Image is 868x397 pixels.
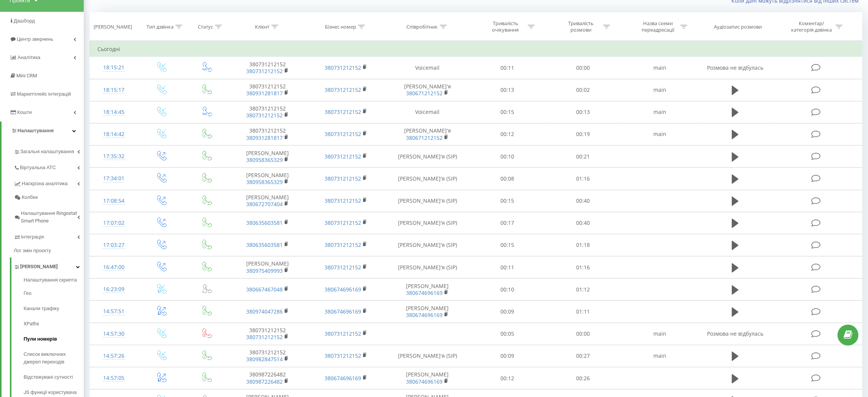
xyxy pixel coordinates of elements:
[97,83,130,98] div: 18:15:17
[325,330,361,337] a: 380731212152
[97,371,130,386] div: 14:57:05
[24,331,84,347] a: Пули номерів
[2,122,84,140] a: Налаштування
[24,276,77,284] span: Налаштування скрипта
[470,323,545,345] td: 00:05
[228,345,307,367] td: 380731212152
[470,301,545,323] td: 00:09
[621,57,699,79] td: main
[246,134,283,141] a: 380931281817
[228,190,307,212] td: [PERSON_NAME]
[621,123,699,145] td: main
[545,79,621,101] td: 00:02
[385,212,470,234] td: [PERSON_NAME]'я (SIP)
[545,234,621,256] td: 01:18
[24,305,59,312] span: Канали трафіку
[97,216,130,231] div: 17:07:02
[545,279,621,301] td: 01:12
[246,219,283,226] a: 380635603581
[17,91,71,97] span: Маркетплейс інтеграцій
[545,301,621,323] td: 01:11
[385,256,470,279] td: [PERSON_NAME]'я (SIP)
[545,212,621,234] td: 00:40
[97,327,130,341] div: 14:57:30
[246,355,283,363] a: 380982847514
[407,24,438,30] div: Співробітник
[246,286,283,293] a: 380667467048
[246,112,283,119] a: 380731212152
[707,64,763,71] span: Розмова не відбулась
[246,67,283,75] a: 380731212152
[385,190,470,212] td: [PERSON_NAME]'я (SIP)
[406,134,443,141] a: 380671212152
[228,367,307,389] td: 380987226482
[545,168,621,190] td: 01:16
[20,263,58,271] span: [PERSON_NAME]
[17,36,53,42] span: Центр звернень
[545,256,621,279] td: 01:16
[97,194,130,208] div: 17:08:54
[21,210,77,225] span: Налаштування Ringostat Smart Phone
[255,24,269,30] div: Клієнт
[24,351,80,366] span: Список виключних джерел переходів
[24,370,84,385] a: Відстежувані сутності
[246,378,283,385] a: 380987226482
[385,367,470,389] td: [PERSON_NAME]
[325,308,361,315] a: 380674696169
[24,320,39,328] span: XPaths
[20,164,56,171] span: Віртуальна АТС
[325,264,361,271] a: 380731212152
[228,256,307,279] td: [PERSON_NAME]
[325,375,361,382] a: 380674696169
[621,101,699,123] td: main
[545,190,621,212] td: 00:40
[198,24,213,30] div: Статус
[24,316,84,331] a: XPaths
[470,234,545,256] td: 00:15
[20,148,74,155] span: Загальні налаштування
[14,247,51,255] span: Лог змін проєкту
[325,108,361,115] a: 380731212152
[14,258,84,274] a: [PERSON_NAME]
[24,301,84,316] a: Канали трафіку
[246,267,283,274] a: 380975409993
[228,101,307,123] td: 380731212152
[24,389,76,396] span: JS функції користувача
[325,64,361,71] a: 380731212152
[24,335,57,343] span: Пули номерів
[385,279,470,301] td: [PERSON_NAME]
[97,238,130,253] div: 17:03:27
[325,175,361,182] a: 380731212152
[97,260,130,275] div: 16:47:00
[561,20,601,33] div: Тривалість розмови
[24,347,84,370] a: Список виключних джерел переходів
[246,90,283,97] a: 380931281817
[14,18,35,24] span: Дашборд
[385,123,470,145] td: [PERSON_NAME]'я
[621,79,699,101] td: main
[97,171,130,186] div: 17:34:01
[97,127,130,142] div: 18:14:42
[470,146,545,168] td: 00:10
[470,367,545,389] td: 00:12
[228,123,307,145] td: 380731212152
[22,180,68,187] span: Наскрізна аналітика
[18,128,54,133] span: Налаштування
[325,241,361,248] a: 380731212152
[21,233,44,241] span: Інтеграція
[97,105,130,120] div: 18:14:45
[406,90,443,97] a: 380671212152
[470,79,545,101] td: 00:13
[621,345,699,367] td: main
[325,153,361,160] a: 380731212152
[385,301,470,323] td: [PERSON_NAME]
[246,241,283,248] a: 380635603581
[97,282,130,297] div: 16:23:09
[545,345,621,367] td: 00:27
[385,146,470,168] td: [PERSON_NAME]'я (SIP)
[228,57,307,79] td: 380731212152
[621,323,699,345] td: main
[24,286,84,301] a: Гео
[406,289,443,296] a: 380674696169
[14,190,84,204] a: Колбек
